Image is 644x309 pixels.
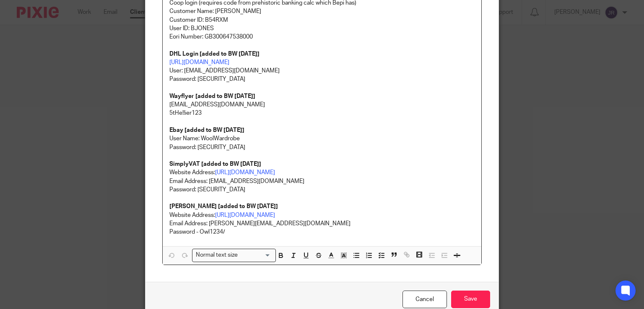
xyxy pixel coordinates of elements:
[169,59,229,65] a: [URL][DOMAIN_NAME]
[169,58,475,75] p: User: [EMAIL_ADDRESS][DOMAIN_NAME]
[169,127,244,133] strong: Ebay [added to BW [DATE]]
[169,33,475,41] p: Eori Number: GB300647538000
[169,219,475,228] p: Email Address: [PERSON_NAME][EMAIL_ADDRESS][DOMAIN_NAME]
[169,75,475,83] p: Password: [SECURITY_DATA]
[169,16,475,24] p: Customer ID: B54RXM
[169,100,475,109] p: [EMAIL_ADDRESS][DOMAIN_NAME]
[241,251,271,260] input: Search for option
[169,143,475,152] p: Password: [SECURITY_DATA]
[402,291,447,309] a: Cancel
[169,203,278,209] strong: [PERSON_NAME] [added to BW [DATE]]
[194,251,240,260] span: Normal text size
[215,170,275,175] a: [URL][DOMAIN_NAME]
[169,161,261,167] strong: SimplyVAT [added to BW [DATE]]
[215,212,275,218] a: [URL][DOMAIN_NAME]
[169,7,475,15] p: Customer Name: [PERSON_NAME]
[169,93,255,99] strong: Wayflyer [added to BW [DATE]]
[169,177,475,185] p: Email Address: [EMAIL_ADDRESS][DOMAIN_NAME]
[169,228,475,236] p: Password - Owl1234/
[169,51,260,57] strong: DHL Login [added to BW [DATE]]
[451,291,490,309] input: Save
[192,249,276,262] div: Search for option
[169,109,475,117] p: 5tHe!!ier123
[169,134,475,143] p: User Name: WoolWardrobe
[169,160,475,177] p: Website Address:
[169,194,475,219] p: Website Address:
[169,24,475,33] p: User ID: BJONES
[169,185,475,194] p: Password: [SECURITY_DATA]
